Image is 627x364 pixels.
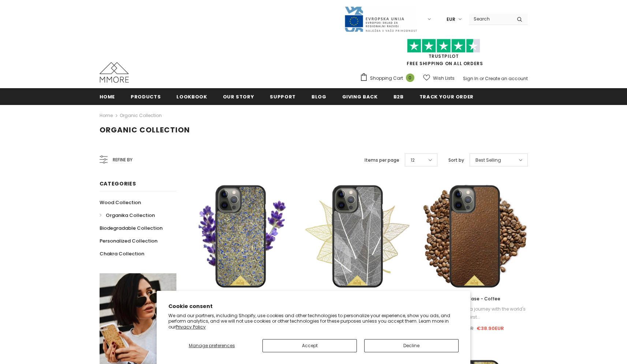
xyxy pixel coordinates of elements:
span: 12 [411,157,415,164]
a: B2B [393,88,404,105]
span: Best Selling [475,157,501,164]
p: We and our partners, including Shopify, use cookies and other technologies to personalize your ex... [168,313,459,330]
label: Sort by [448,157,464,164]
span: Home [100,93,115,100]
span: Track your order [419,93,474,100]
span: Categories [100,180,136,187]
a: Organika Collection [100,209,155,222]
button: Accept [262,339,357,352]
span: FREE SHIPPING ON ALL ORDERS [360,42,528,67]
a: Javni Razpis [344,16,417,22]
span: 0 [406,74,414,82]
h2: Cookie consent [168,303,459,310]
span: €38.90EUR [477,325,504,332]
input: Search Site [469,14,511,24]
label: Items per page [365,157,399,164]
span: Blog [311,93,326,100]
a: Products [131,88,161,105]
span: Wish Lists [433,75,455,82]
span: Biodegradable Collection [100,225,163,232]
button: Decline [364,339,459,352]
a: support [270,88,296,105]
span: €44.90EUR [445,325,474,332]
span: Lookbook [176,93,207,100]
span: Shopping Cart [370,75,403,82]
a: Blog [311,88,326,105]
span: Products [131,93,161,100]
a: Wood Collection [100,196,141,209]
img: MMORE Cases [100,62,129,83]
a: Home [100,111,113,120]
span: support [270,93,296,100]
span: Chakra Collection [100,250,144,257]
span: Organika Collection [106,212,155,219]
span: B2B [393,93,404,100]
span: Organic Collection [100,125,190,135]
span: Our Story [223,93,254,100]
a: Giving back [342,88,378,105]
span: or [479,75,484,82]
a: Wish Lists [423,72,455,85]
button: Manage preferences [168,339,255,352]
a: Organic Collection [120,112,162,119]
span: Personalized Collection [100,237,157,244]
a: Lookbook [176,88,207,105]
a: Track your order [419,88,474,105]
span: EUR [447,16,455,23]
a: Home [100,88,115,105]
a: Biodegradable Collection [100,222,163,234]
a: Sign In [463,75,478,82]
a: Privacy Policy [176,324,206,330]
a: Personalized Collection [100,234,157,247]
img: Javni Razpis [344,6,417,33]
img: Trust Pilot Stars [407,39,480,53]
span: Wood Collection [100,199,141,206]
span: Organic Case - Coffee [449,296,500,302]
span: Manage preferences [189,342,235,349]
span: Giving back [342,93,378,100]
a: Chakra Collection [100,247,144,260]
span: Refine by [113,156,133,164]
a: Trustpilot [429,53,459,59]
a: Our Story [223,88,254,105]
div: Take your senses on a journey with the world's first... [421,305,527,321]
a: Organic Case - Coffee [421,295,527,303]
a: Create an account [485,75,528,82]
a: Shopping Cart 0 [360,73,418,84]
